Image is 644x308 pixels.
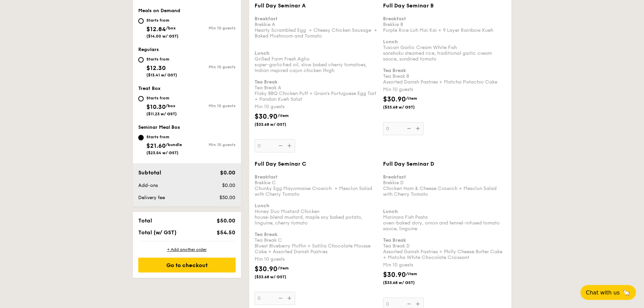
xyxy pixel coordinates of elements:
[166,142,182,147] span: /bundle
[255,50,269,56] b: Lunch
[138,195,165,200] span: Delivery fee
[146,34,178,39] span: ($14.00 w/ GST)
[622,289,630,297] span: 🦙
[217,229,235,236] span: $54.50
[255,161,306,167] span: Full Day Seminar C
[255,232,278,237] b: Tea Break
[138,135,144,140] input: Starts from$21.60/bundle($23.54 w/ GST)Min 10 guests
[138,96,144,101] input: Starts from$10.30/box($11.23 w/ GST)Min 10 guests
[255,16,278,22] b: Breakfast
[138,47,159,52] span: Regulars
[166,26,176,30] span: /box
[383,271,406,279] span: $30.90
[138,169,161,176] span: Subtotal
[138,124,180,130] span: Seminar Meal Box
[278,266,289,270] span: /item
[222,183,235,188] span: $0.00
[138,183,158,188] span: Add-ons
[580,285,636,300] button: Chat with us🦙
[406,271,417,276] span: /item
[255,103,378,110] div: Min 10 guests
[146,25,166,33] span: $12.84
[255,2,306,9] span: Full Day Seminar A
[383,280,429,285] span: ($33.68 w/ GST)
[255,122,301,127] span: ($33.68 w/ GST)
[383,161,434,167] span: Full Day Seminar D
[187,142,236,147] div: Min 10 guests
[383,104,429,110] span: ($33.68 w/ GST)
[146,56,177,62] div: Starts from
[138,229,176,236] span: Total (w/ GST)
[217,217,235,224] span: $50.00
[383,2,434,9] span: Full Day Seminar B
[278,113,289,118] span: /item
[383,209,398,214] b: Lunch
[383,95,406,103] span: $30.90
[255,174,278,180] b: Breakfast
[138,86,161,91] span: Treat Box
[138,18,144,24] input: Starts from$12.84/box($14.00 w/ GST)Min 10 guests
[219,195,235,200] span: $50.00
[255,113,278,121] span: $30.90
[383,39,398,45] b: Lunch
[146,73,177,77] span: ($13.41 w/ GST)
[255,256,378,263] div: Min 10 guests
[220,169,235,176] span: $0.00
[138,247,236,252] div: + Add another order
[383,10,506,85] div: Brekkie B Purple Rice Loh Mai Kai + 9 Layer Rainbow Kueh Tuscan Garlic Cream White Fish sanshoku ...
[146,150,178,155] span: ($23.54 w/ GST)
[255,203,269,209] b: Lunch
[146,103,166,111] span: $10.30
[187,103,236,108] div: Min 10 guests
[146,95,177,101] div: Starts from
[255,265,278,273] span: $30.90
[146,18,178,23] div: Starts from
[166,103,175,108] span: /box
[146,64,166,72] span: $12.30
[255,274,301,280] span: ($33.68 w/ GST)
[383,68,406,73] b: Tea Break
[255,168,378,255] div: Brekkie C Chunky Egg Mayonnaise Crowich + Mesclun Salad with Cherry Tomato Honey Duo Mustard Chic...
[383,168,506,260] div: Brekkie D Chicken Ham & Cheese Crowich + Mesclun Salad with Cherry Tomato Marinara Fish Pasta ove...
[586,289,620,296] span: Chat with us
[187,65,236,69] div: Min 10 guests
[138,217,152,224] span: Total
[255,79,278,85] b: Tea Break
[383,86,506,93] div: Min 10 guests
[187,26,236,30] div: Min 10 guests
[138,8,180,14] span: Meals on Demand
[383,237,406,243] b: Tea Break
[406,96,417,101] span: /item
[383,16,406,22] b: Breakfast
[138,57,144,63] input: Starts from$12.30($13.41 w/ GST)Min 10 guests
[383,174,406,180] b: Breakfast
[146,142,166,149] span: $21.60
[146,134,182,140] div: Starts from
[146,112,177,116] span: ($11.23 w/ GST)
[255,10,378,102] div: Brekkie A Hearty Scrambled Egg + Cheesy Chicken Sausage + Baked Mushroom and Tomato Grilled Farm ...
[383,262,506,268] div: Min 10 guests
[138,258,236,273] div: Go to checkout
